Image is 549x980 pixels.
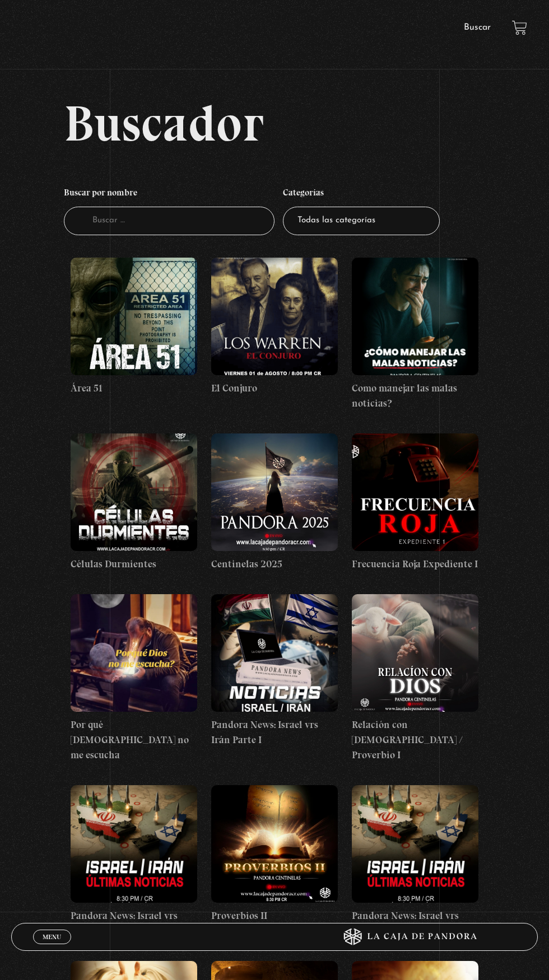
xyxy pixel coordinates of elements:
[211,557,338,572] h4: Centinelas 2025
[352,258,478,411] a: Como manejar las malas noticias?
[352,594,478,763] a: Relación con [DEMOGRAPHIC_DATA] / Proverbio I
[352,433,478,572] a: Frecuencia Roja Expediente I
[211,258,338,396] a: El Conjuro
[39,942,66,950] span: Cerrar
[512,20,527,35] a: View your shopping cart
[71,785,197,939] a: Pandora News: Israel vrs Irán Parte II
[43,934,61,940] span: Menu
[352,717,478,763] h4: Relación con [DEMOGRAPHIC_DATA] / Proverbio I
[71,381,197,396] h4: Área 51
[71,717,197,763] h4: Por qué [DEMOGRAPHIC_DATA] no me escucha
[211,785,338,923] a: Proverbios II
[71,594,197,763] a: Por qué [DEMOGRAPHIC_DATA] no me escucha
[352,785,478,939] a: Pandora News: Israel vrs Irán Parte III
[71,433,197,572] a: Células Durmientes
[211,594,338,748] a: Pandora News: Israel vrs Irán Parte I
[352,908,478,939] h4: Pandora News: Israel vrs Irán Parte III
[211,381,338,396] h4: El Conjuro
[211,717,338,748] h4: Pandora News: Israel vrs Irán Parte I
[211,908,338,923] h4: Proverbios II
[71,908,197,939] h4: Pandora News: Israel vrs Irán Parte II
[352,381,478,411] h4: Como manejar las malas noticias?
[352,557,478,572] h4: Frecuencia Roja Expediente I
[71,557,197,572] h4: Células Durmientes
[283,182,440,207] h4: Categorías
[64,98,538,148] h2: Buscador
[64,182,274,207] h4: Buscar por nombre
[464,23,491,32] a: Buscar
[211,433,338,572] a: Centinelas 2025
[71,258,197,396] a: Área 51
